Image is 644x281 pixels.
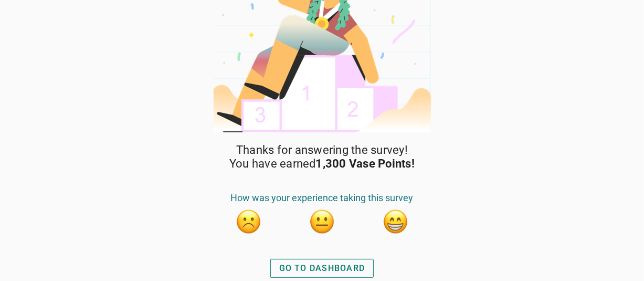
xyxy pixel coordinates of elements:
[236,143,408,157] span: Thanks for answering the survey!
[229,157,415,171] span: You have earned
[212,192,432,209] div: How was your experience taking this survey
[316,157,415,170] strong: 1,300 Vase Points!
[270,259,374,278] button: GO TO DASHBOARD
[279,262,365,275] div: GO TO DASHBOARD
